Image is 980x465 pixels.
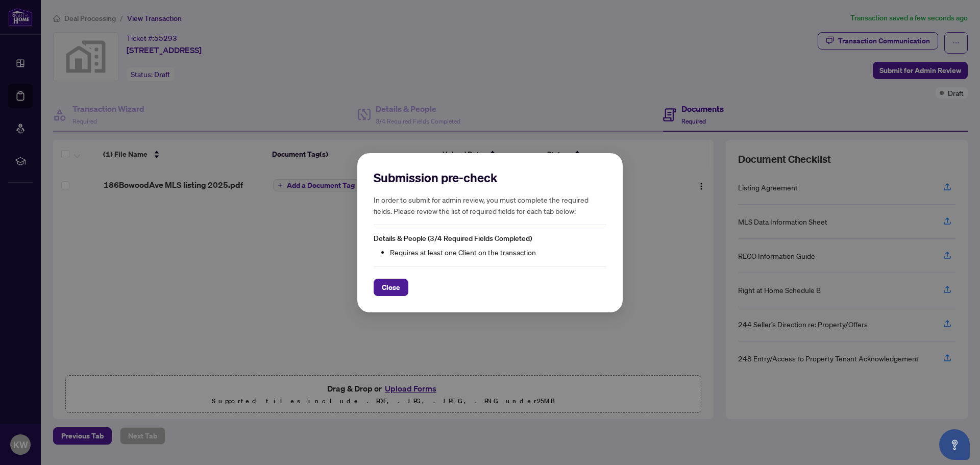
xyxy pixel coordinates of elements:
li: Requires at least one Client on the transaction [390,246,606,257]
span: Close [382,279,400,295]
h5: In order to submit for admin review, you must complete the required fields. Please review the lis... [374,194,606,216]
h2: Submission pre-check [374,169,606,186]
button: Close [374,278,408,296]
span: Details & People (3/4 Required Fields Completed) [374,234,532,243]
button: Open asap [939,429,970,460]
